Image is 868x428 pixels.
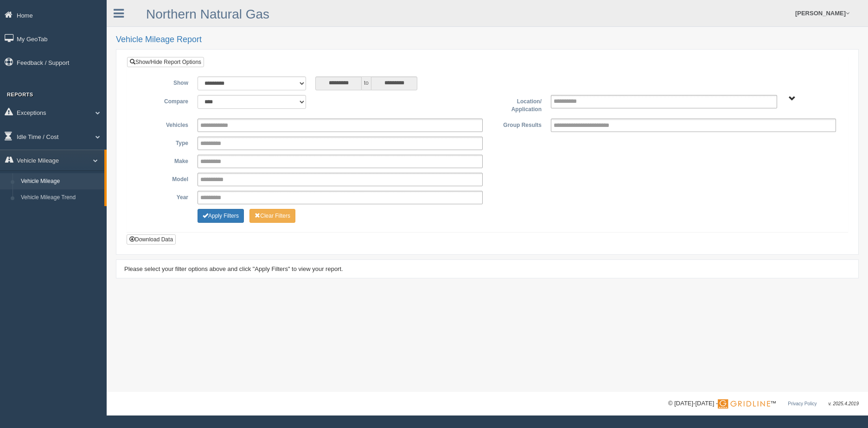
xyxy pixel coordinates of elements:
[362,76,371,90] span: to
[487,95,546,114] label: Location/ Application
[124,265,343,272] span: Please select your filter options above and click "Apply Filters" to view your report.
[134,137,193,148] label: Type
[127,234,176,245] button: Download Data
[134,155,193,166] label: Make
[116,35,859,44] h2: Vehicle Mileage Report
[487,119,546,130] label: Group Results
[198,209,244,223] button: Change Filter Options
[249,209,295,223] button: Change Filter Options
[134,76,193,88] label: Show
[134,173,193,184] label: Model
[17,173,104,190] a: Vehicle Mileage
[668,399,859,409] div: © [DATE]-[DATE] - ™
[17,189,104,206] a: Vehicle Mileage Trend
[829,401,859,406] span: v. 2025.4.2019
[134,119,193,130] label: Vehicles
[146,7,269,21] a: Northern Natural Gas
[127,57,204,67] a: Show/Hide Report Options
[134,191,193,202] label: Year
[718,399,770,409] img: Gridline
[788,401,817,406] a: Privacy Policy
[134,95,193,106] label: Compare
